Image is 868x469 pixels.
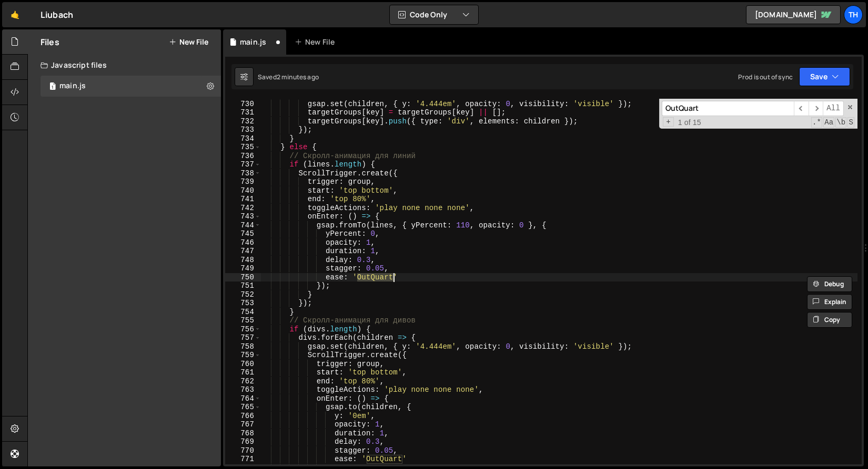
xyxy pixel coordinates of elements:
[225,282,261,290] div: 751
[28,55,221,76] div: Javascript files
[738,72,793,81] div: Prod is out of sync
[225,360,261,369] div: 760
[225,351,261,360] div: 759
[225,221,261,230] div: 744
[225,143,261,152] div: 735
[225,238,261,247] div: 746
[823,117,834,128] span: CaseSensitive Search
[258,72,319,81] div: Saved
[811,117,822,128] span: RegExp Search
[746,5,841,24] a: [DOMAIN_NAME]
[225,230,261,238] div: 745
[844,5,863,24] a: Th
[225,316,261,325] div: 755
[225,152,261,161] div: 736
[225,160,261,169] div: 737
[225,273,261,282] div: 750
[225,385,261,394] div: 763
[225,108,261,117] div: 731
[295,37,339,47] div: New File
[225,333,261,342] div: 757
[794,101,809,116] span: ​
[225,290,261,299] div: 752
[225,420,261,429] div: 767
[225,117,261,126] div: 732
[225,134,261,143] div: 734
[225,342,261,351] div: 758
[169,38,208,46] button: New File
[225,186,261,195] div: 740
[225,368,261,377] div: 761
[225,299,261,308] div: 753
[662,101,794,116] input: Search for
[41,8,73,21] div: Liubach
[225,308,261,317] div: 754
[225,100,261,109] div: 730
[225,455,261,464] div: 771
[799,67,850,86] button: Save
[663,117,674,127] span: Toggle Replace mode
[225,212,261,221] div: 743
[823,101,844,116] span: Alt-Enter
[41,36,59,48] h2: Files
[807,294,852,310] button: Explain
[225,204,261,213] div: 742
[835,117,846,128] span: Whole Word Search
[225,325,261,334] div: 756
[41,76,221,97] div: 16256/43835.js
[390,5,478,24] button: Code Only
[225,403,261,412] div: 765
[277,72,319,81] div: 2 minutes ago
[2,2,28,27] a: 🤙
[847,117,854,128] span: Search In Selection
[225,437,261,446] div: 769
[225,178,261,186] div: 739
[809,101,823,116] span: ​
[225,429,261,438] div: 768
[225,394,261,403] div: 764
[225,377,261,386] div: 762
[807,312,852,328] button: Copy
[225,169,261,178] div: 738
[225,264,261,273] div: 749
[59,81,86,91] div: main.js
[225,256,261,265] div: 748
[674,118,705,127] span: 1 of 15
[225,195,261,204] div: 741
[225,126,261,134] div: 733
[807,276,852,292] button: Debug
[49,83,56,91] span: 1
[225,412,261,421] div: 766
[225,247,261,256] div: 747
[240,37,266,47] div: main.js
[225,446,261,455] div: 770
